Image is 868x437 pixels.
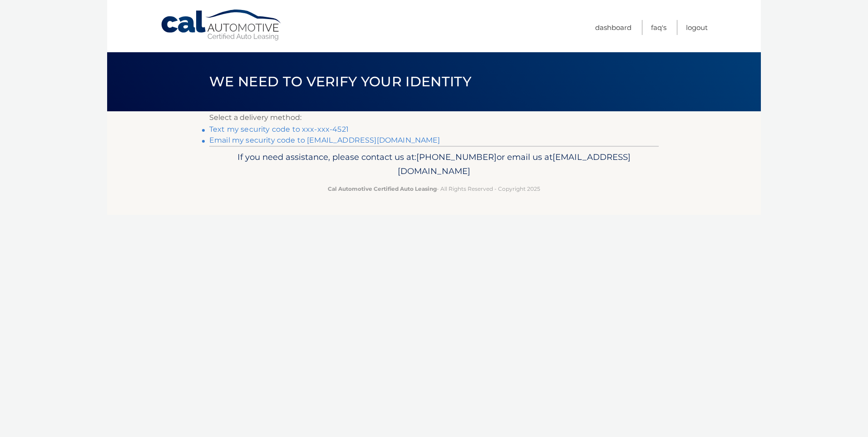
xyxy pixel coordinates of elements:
[651,20,666,35] a: FAQ's
[215,150,653,179] p: If you need assistance, please contact us at: or email us at
[215,184,653,194] p: - All Rights Reserved - Copyright 2025
[328,185,437,192] strong: Cal Automotive Certified Auto Leasing
[416,152,497,162] span: [PHONE_NUMBER]
[209,111,659,124] p: Select a delivery method:
[686,20,708,35] a: Logout
[209,73,471,90] span: We need to verify your identity
[160,9,283,41] a: Cal Automotive
[209,125,349,134] a: Text my security code to xxx-xxx-4521
[209,136,440,144] a: Email my security code to [EMAIL_ADDRESS][DOMAIN_NAME]
[595,20,631,35] a: Dashboard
